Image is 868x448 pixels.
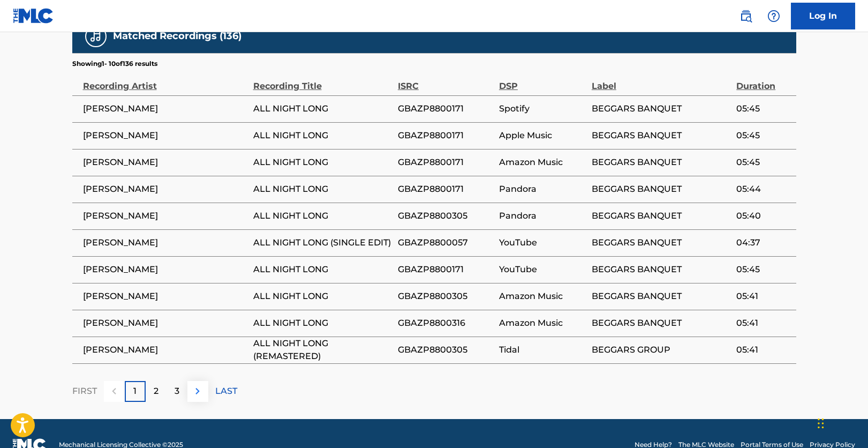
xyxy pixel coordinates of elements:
[736,183,790,196] span: 05:44
[398,129,494,142] span: GBAZP8800171
[499,156,586,169] span: Amazon Music
[592,263,731,276] span: BEGGARS BANQUET
[736,129,790,142] span: 05:45
[499,183,586,196] span: Pandora
[253,236,393,249] span: ALL NIGHT LONG (SINGLE EDIT)
[253,183,393,196] span: ALL NIGHT LONG
[499,210,586,222] span: Pandora
[592,317,731,330] span: BEGGARS BANQUET
[499,129,586,142] span: Apple Music
[739,10,752,23] img: search
[736,236,790,249] span: 04:37
[499,290,586,303] span: Amazon Music
[592,129,731,142] span: BEGGARS BANQUET
[83,129,248,142] span: [PERSON_NAME]
[253,210,393,222] span: ALL NIGHT LONG
[175,385,179,398] p: 3
[592,236,731,249] span: BEGGARS BANQUET
[592,69,731,93] div: Label
[253,263,393,276] span: ALL NIGHT LONG
[398,102,494,115] span: GBAZP8800171
[398,317,494,330] span: GBAZP8800316
[133,385,137,398] p: 1
[253,337,393,363] span: ALL NIGHT LONG (REMASTERED)
[72,59,157,69] p: Showing 1 - 10 of 136 results
[763,5,784,27] div: Help
[398,69,494,93] div: ISRC
[736,290,790,303] span: 05:41
[253,69,393,93] div: Recording Title
[83,263,248,276] span: [PERSON_NAME]
[398,183,494,196] span: GBAZP8800171
[499,263,586,276] span: YouTube
[253,102,393,115] span: ALL NIGHT LONG
[736,69,790,93] div: Duration
[89,30,102,43] img: Matched Recordings
[191,385,204,398] img: right
[592,290,731,303] span: BEGGARS BANQUET
[499,102,586,115] span: Spotify
[791,3,855,29] a: Log In
[83,69,248,93] div: Recording Artist
[13,8,54,24] img: MLC Logo
[83,210,248,222] span: [PERSON_NAME]
[592,156,731,169] span: BEGGARS BANQUET
[83,156,248,169] span: [PERSON_NAME]
[499,69,586,93] div: DSP
[736,210,790,222] span: 05:40
[253,290,393,303] span: ALL NIGHT LONG
[592,102,731,115] span: BEGGARS BANQUET
[154,385,158,398] p: 2
[398,344,494,356] span: GBAZP8800305
[253,317,393,330] span: ALL NIGHT LONG
[83,102,248,115] span: [PERSON_NAME]
[735,5,757,27] a: Public Search
[818,407,824,439] div: Drag
[398,210,494,222] span: GBAZP8800305
[253,129,393,142] span: ALL NIGHT LONG
[398,236,494,249] span: GBAZP8800057
[398,290,494,303] span: GBAZP8800305
[215,385,237,398] p: LAST
[592,183,731,196] span: BEGGARS BANQUET
[592,344,731,356] span: BEGGARS GROUP
[72,385,97,398] p: FIRST
[253,156,393,169] span: ALL NIGHT LONG
[83,344,248,356] span: [PERSON_NAME]
[499,236,586,249] span: YouTube
[83,183,248,196] span: [PERSON_NAME]
[736,263,790,276] span: 05:45
[736,156,790,169] span: 05:45
[499,344,586,356] span: Tidal
[592,210,731,222] span: BEGGARS BANQUET
[767,10,780,23] img: help
[83,317,248,330] span: [PERSON_NAME]
[736,102,790,115] span: 05:45
[113,30,241,42] h5: Matched Recordings (136)
[398,263,494,276] span: GBAZP8800171
[398,156,494,169] span: GBAZP8800171
[499,317,586,330] span: Amazon Music
[736,317,790,330] span: 05:41
[736,344,790,356] span: 05:41
[814,397,868,448] iframe: Chat Widget
[83,290,248,303] span: [PERSON_NAME]
[83,236,248,249] span: [PERSON_NAME]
